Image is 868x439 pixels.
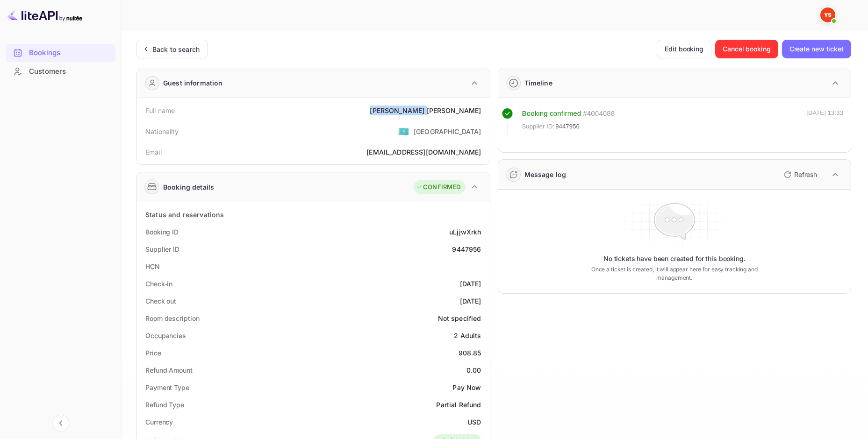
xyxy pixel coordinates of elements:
[452,382,481,392] div: Pay Now
[778,167,821,182] button: Refresh
[52,415,69,432] button: Collapse navigation
[438,313,481,323] div: Not specified
[6,63,115,80] a: Customers
[145,147,162,157] div: Email
[806,108,843,135] div: [DATE] 13:33
[145,279,172,289] div: Check-in
[6,44,115,61] a: Bookings
[6,44,115,62] div: Bookings
[398,123,409,140] span: United States
[163,182,214,192] div: Booking details
[414,127,481,136] div: [GEOGRAPHIC_DATA]
[452,244,481,254] div: 9447956
[715,40,778,58] button: Cancel booking
[583,108,615,119] div: # 4004088
[416,183,460,192] div: CONFIRMED
[555,122,580,131] span: 9447956
[145,400,184,410] div: Refund Type
[29,66,111,77] div: Customers
[366,147,481,157] div: [EMAIL_ADDRESS][DOMAIN_NAME]
[449,227,481,237] div: uLjjwXrkh
[820,7,835,22] img: Yandex Support
[524,78,552,88] div: Timeline
[6,63,115,81] div: Customers
[145,365,193,375] div: Refund Amount
[524,170,567,179] div: Message log
[460,296,481,306] div: [DATE]
[794,170,817,179] p: Refresh
[370,106,481,115] div: [PERSON_NAME] [PERSON_NAME]
[460,279,481,289] div: [DATE]
[603,254,746,263] p: No tickets have been created for this booking.
[657,40,711,58] button: Edit booking
[152,44,200,54] div: Back to search
[145,127,179,136] div: Nationality
[145,348,161,358] div: Price
[466,365,481,375] div: 0.00
[145,296,176,306] div: Check out
[145,382,189,392] div: Payment Type
[454,331,481,340] div: 2 Adults
[163,78,223,88] div: Guest information
[145,244,179,254] div: Supplier ID
[7,7,82,22] img: LiteAPI logo
[522,108,581,119] div: Booking confirmed
[29,48,111,58] div: Bookings
[522,122,555,131] span: Supplier ID:
[145,417,173,427] div: Currency
[145,106,175,115] div: Full name
[580,265,769,282] p: Once a ticket is created, it will appear here for easy tracking and management.
[145,331,186,340] div: Occupancies
[436,400,481,410] div: Partial Refund
[145,262,160,271] div: HCN
[467,417,481,427] div: USD
[145,227,179,237] div: Booking ID
[145,313,199,323] div: Room description
[145,210,224,219] div: Status and reservations
[782,40,851,58] button: Create new ticket
[459,348,481,358] div: 908.85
